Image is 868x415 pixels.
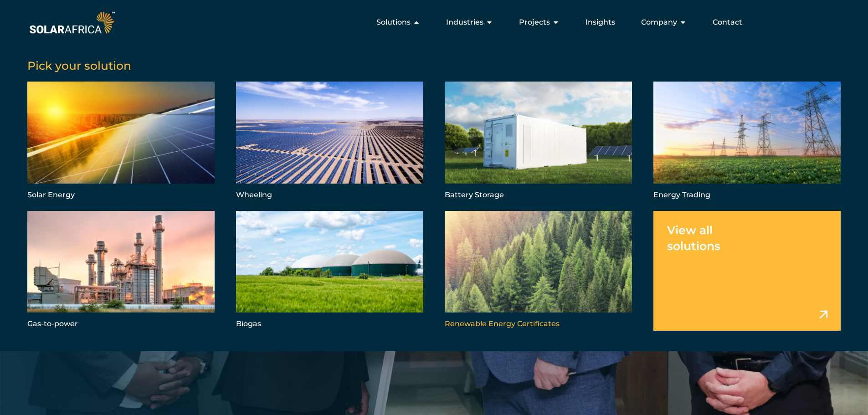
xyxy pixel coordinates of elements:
a: View all solutions [653,211,841,331]
nav: Menu [117,13,750,31]
a: Solar Energy [27,82,215,201]
span: Solutions [376,17,411,28]
span: Industries [446,17,483,28]
a: Contact [713,17,742,28]
a: Insights [586,17,615,28]
span: Company [641,17,677,28]
span: Projects [519,17,550,28]
h5: Pick your solution [27,59,841,72]
div: Menu Toggle [117,13,750,31]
